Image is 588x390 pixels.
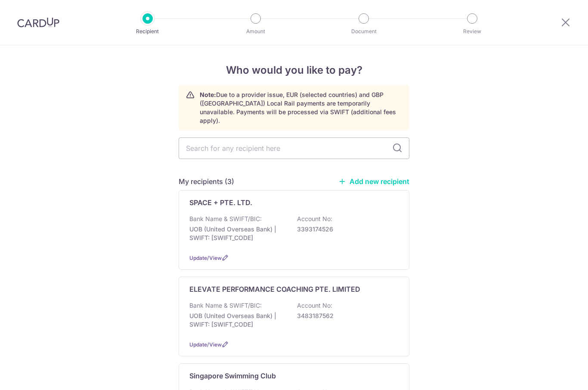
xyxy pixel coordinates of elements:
p: Document [332,27,396,36]
input: Search for any recipient here [179,137,409,159]
h5: My recipients (3) [179,176,234,187]
p: UOB (United Overseas Bank) | SWIFT: [SWIFT_CODE] [189,312,286,329]
strong: Note: [200,91,216,98]
p: UOB (United Overseas Bank) | SWIFT: [SWIFT_CODE] [189,225,286,242]
p: Review [440,27,504,36]
p: Bank Name & SWIFT/BIC: [189,215,262,223]
p: ELEVATE PERFORMANCE COACHING PTE. LIMITED [189,284,360,294]
p: SPACE + PTE. LTD. [189,197,252,208]
p: Amount [224,27,288,36]
a: Add new recipient [338,177,409,186]
p: Due to a provider issue, EUR (selected countries) and GBP ([GEOGRAPHIC_DATA]) Local Rail payments... [200,90,402,125]
p: Singapore Swimming Club [189,371,276,381]
a: Update/View [189,255,222,261]
p: 3393174526 [297,225,393,234]
p: Account No: [297,215,332,223]
p: Account No: [297,301,332,310]
p: Bank Name & SWIFT/BIC: [189,301,262,310]
img: CardUp [17,17,59,28]
p: Recipient [116,27,179,36]
p: 3483187562 [297,312,393,320]
h4: Who would you like to pay? [179,62,409,78]
a: Update/View [189,341,222,348]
